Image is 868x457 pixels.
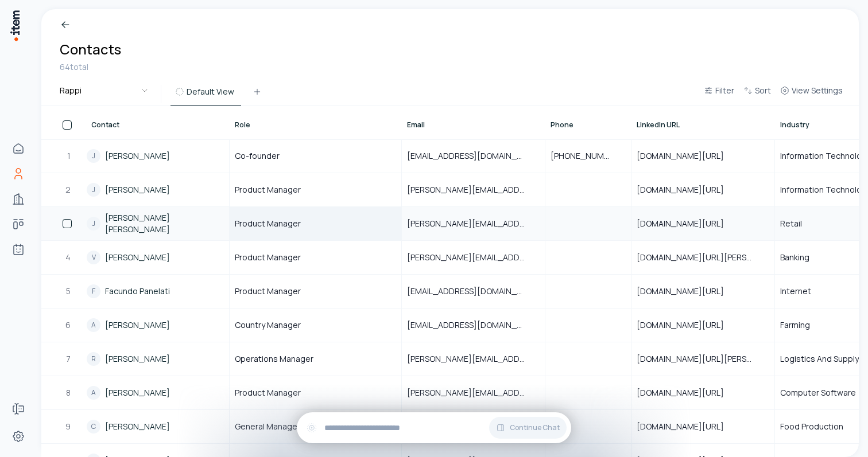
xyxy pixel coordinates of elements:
[105,353,170,365] a: [PERSON_NAME]
[7,188,30,210] a: Companies
[551,150,626,162] span: [PHONE_NUMBER]
[9,9,21,42] img: Item Brain Logo
[65,319,72,331] span: 6
[297,412,571,443] div: Continue Chat
[637,150,738,162] span: [DOMAIN_NAME][URL]
[235,120,250,130] span: Role
[105,212,230,235] a: [PERSON_NAME] [PERSON_NAME]
[755,85,771,96] span: Sort
[407,184,540,196] span: [PERSON_NAME][EMAIL_ADDRESS][DOMAIN_NAME]
[105,184,170,196] a: [PERSON_NAME]
[235,286,301,297] span: Product Manager
[87,183,100,197] div: J
[792,85,843,96] span: View Settings
[7,213,30,236] a: deals
[551,120,573,130] span: Phone
[235,353,313,365] span: Operations Manager
[105,387,170,399] a: [PERSON_NAME]
[739,84,776,104] button: Sort
[87,420,100,433] div: C
[65,421,72,432] span: 9
[637,120,680,130] span: LinkedIn URL
[780,120,809,130] span: Industry
[715,85,734,96] span: Filter
[235,252,301,263] span: Product Manager
[637,319,738,331] span: [DOMAIN_NAME][URL]
[637,387,738,399] span: [DOMAIN_NAME][URL]
[66,387,72,399] span: 8
[7,137,30,160] a: Home
[489,417,567,439] button: Continue Chat
[407,252,540,263] span: [PERSON_NAME][EMAIL_ADDRESS][PERSON_NAME][PERSON_NAME][DOMAIN_NAME]
[407,353,540,365] span: [PERSON_NAME][EMAIL_ADDRESS][PERSON_NAME][DOMAIN_NAME]
[66,286,72,297] span: 5
[235,319,301,331] span: Country Manager
[105,286,170,297] a: Facundo Panelati
[105,421,170,432] a: [PERSON_NAME]
[637,353,769,365] span: [DOMAIN_NAME][URL][PERSON_NAME]
[780,319,810,331] span: Farming
[7,425,30,448] a: Settings
[235,218,301,229] span: Product Manager
[637,421,738,432] span: [DOMAIN_NAME][URL]
[66,353,72,365] span: 7
[60,61,121,73] div: 64 total
[407,150,540,162] span: [EMAIL_ADDRESS][DOMAIN_NAME]
[780,218,802,229] span: Retail
[407,286,540,297] span: [EMAIL_ADDRESS][DOMAIN_NAME]
[67,150,72,162] span: 1
[235,387,301,399] span: Product Manager
[87,318,100,332] div: A
[780,421,843,432] span: Food Production
[91,120,119,130] span: Contact
[170,85,241,106] button: Default View
[699,84,739,104] button: Filter
[87,352,100,366] div: R
[60,18,118,31] a: Breadcrumb
[407,387,540,399] span: [PERSON_NAME][EMAIL_ADDRESS][PERSON_NAME][DOMAIN_NAME]
[105,319,170,331] a: [PERSON_NAME]
[776,84,847,104] button: View Settings
[407,120,425,130] span: Email
[780,252,809,263] span: Banking
[87,149,100,163] div: J
[637,218,738,229] span: [DOMAIN_NAME][URL]
[235,421,300,432] span: General Manager
[105,252,170,263] a: [PERSON_NAME]
[7,238,30,261] a: Agents
[65,184,72,196] span: 2
[7,162,30,185] a: Contacts
[407,319,540,331] span: [EMAIL_ADDRESS][DOMAIN_NAME]
[235,184,301,196] span: Product Manager
[510,423,560,432] span: Continue Chat
[71,18,118,31] p: Breadcrumb
[235,150,280,162] span: Co-founder
[60,40,121,58] h1: Contacts
[87,217,100,231] div: J
[105,150,170,162] a: [PERSON_NAME]
[637,252,769,263] span: [DOMAIN_NAME][URL][PERSON_NAME]
[637,286,738,297] span: [DOMAIN_NAME][URL]
[87,251,100,264] div: V
[407,218,540,229] span: [PERSON_NAME][EMAIL_ADDRESS][PERSON_NAME][DOMAIN_NAME]
[637,184,738,196] span: [DOMAIN_NAME][URL]
[87,284,100,298] div: F
[65,252,72,263] span: 4
[780,286,811,297] span: Internet
[87,386,100,400] div: A
[7,397,30,420] a: Forms
[780,387,856,399] span: Computer Software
